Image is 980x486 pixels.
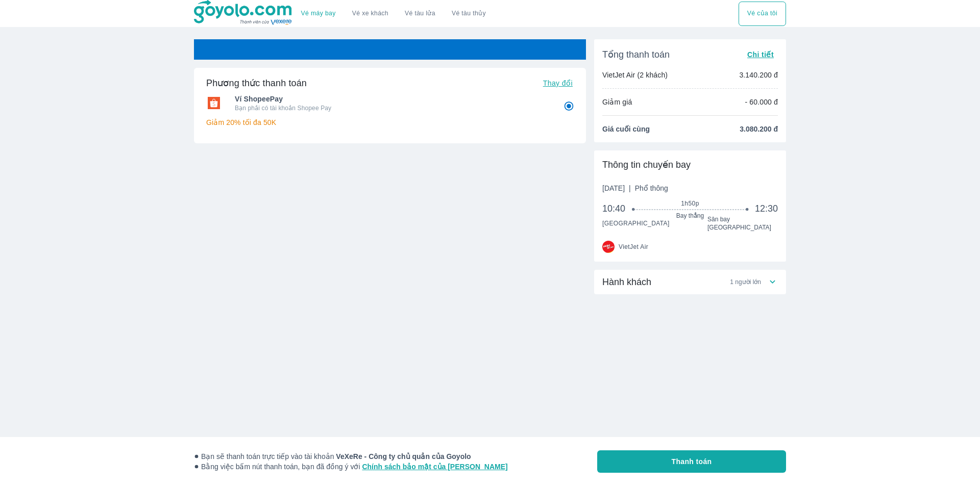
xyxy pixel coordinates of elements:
div: choose transportation mode [739,2,786,26]
span: 1h50p [634,199,747,208]
p: Bạn phải có tài khoản Shopee Pay [235,104,549,112]
div: Ví ShopeePayVí ShopeePayBạn phải có tài khoản Shopee Pay [206,91,574,115]
span: 10:40 [602,202,634,215]
a: Vé xe khách [352,10,388,17]
div: Hành khách1 người lớn [594,270,786,294]
a: Vé tàu lửa [397,2,444,26]
p: 3.140.200 đ [739,70,778,80]
span: VietJet Air [619,243,648,251]
button: Vé tàu thủy [444,2,494,26]
span: Giá cuối cùng [602,124,650,134]
span: [DATE] [602,183,668,193]
button: Vé của tôi [739,2,786,26]
span: Bằng việc bấm nút thanh toán, bạn đã đồng ý với [194,462,508,472]
button: Thanh toán [597,450,786,473]
p: Giảm 20% tối đa 50K [206,117,574,127]
span: 1 người lớn [730,278,761,286]
span: Ví ShopeePay [235,94,549,104]
button: Thay đổi [539,76,577,90]
span: Bạn sẽ thanh toán trực tiếp vào tài khoản [194,451,508,462]
span: Tổng thanh toán [602,48,670,61]
span: 3.080.200 đ [740,124,778,134]
span: Thanh toán [672,456,712,467]
span: Hành khách [602,276,651,288]
span: Thay đổi [543,79,573,87]
span: Chi tiết [747,50,774,59]
span: | [629,184,631,192]
p: VietJet Air (2 khách) [602,70,668,80]
span: 12:30 [755,202,778,215]
p: Giảm giá [602,97,632,107]
span: Bay thẳng [634,212,747,220]
div: choose transportation mode [293,2,494,26]
span: Phổ thông [635,184,668,192]
p: - 60.000 đ [745,97,778,107]
button: Chi tiết [743,47,778,62]
a: Chính sách bảo mật của [PERSON_NAME] [362,463,507,471]
a: Vé máy bay [301,10,336,17]
h6: Phương thức thanh toán [206,77,307,89]
img: Ví ShopeePay [206,97,222,109]
strong: VeXeRe - Công ty chủ quản của Goyolo [336,452,471,461]
div: Thông tin chuyến bay [602,159,778,171]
